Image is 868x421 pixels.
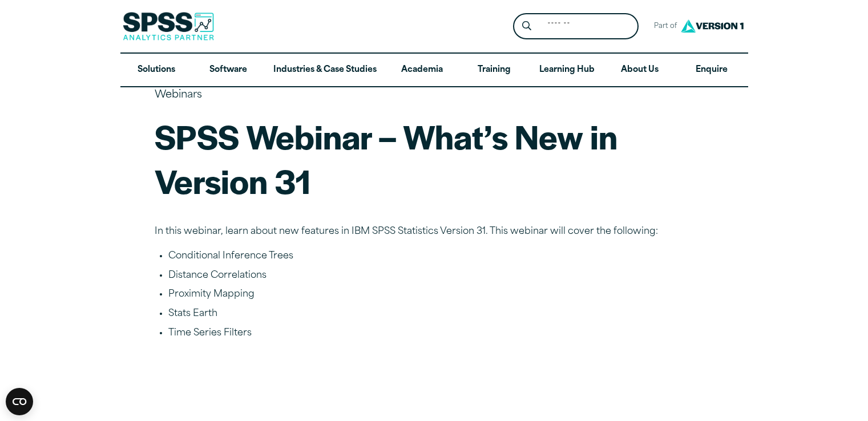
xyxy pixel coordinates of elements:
[155,224,714,240] p: In this webinar, learn about new features in IBM SPSS Statistics Version 31. This webinar will co...
[530,54,604,87] a: Learning Hub
[155,114,714,203] h1: SPSS Webinar – What’s New in Version 31
[522,21,531,31] svg: Search magnifying glass icon
[120,54,192,87] a: Solutions
[604,54,676,87] a: About Us
[168,269,714,284] li: Distance Correlations
[168,288,714,302] li: Proximity Mapping
[168,249,714,264] li: Conditional Inference Trees
[155,87,714,104] p: Webinars
[516,16,537,37] button: Search magnifying glass icon
[386,54,458,87] a: Academia
[6,388,33,415] button: Open CMP widget
[648,18,678,35] span: Part of
[6,388,33,415] svg: CookieBot Widget Icon
[123,12,214,41] img: SPSS Analytics Partner
[6,388,33,415] div: CookieBot Widget Contents
[458,54,530,87] a: Training
[168,326,714,341] li: Time Series Filters
[676,54,748,87] a: Enquire
[513,13,639,40] form: Site Header Search Form
[192,54,264,87] a: Software
[120,54,748,87] nav: Desktop version of site main menu
[264,54,386,87] a: Industries & Case Studies
[168,307,714,322] li: Stats Earth
[678,15,746,37] img: Version1 Logo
